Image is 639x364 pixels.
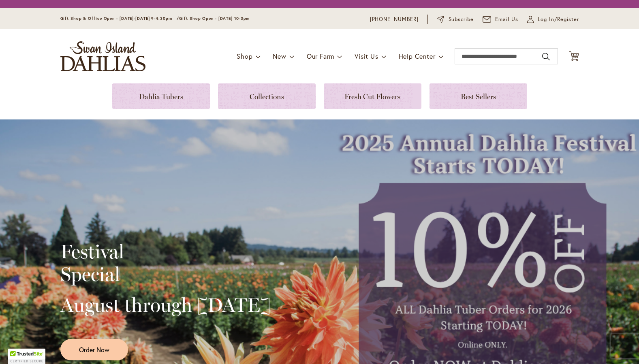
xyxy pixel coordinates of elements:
[542,50,549,63] button: Search
[437,15,474,23] a: Subscribe
[60,294,271,316] h2: August through [DATE]
[60,240,271,285] h2: Festival Special
[527,15,579,23] a: Log In/Register
[355,52,378,60] span: Visit Us
[237,52,252,60] span: Shop
[495,15,518,23] span: Email Us
[179,16,250,21] span: Gift Shop Open - [DATE] 10-3pm
[60,41,145,71] a: store logo
[273,52,286,60] span: New
[399,52,436,60] span: Help Center
[538,15,579,23] span: Log In/Register
[307,52,334,60] span: Our Farm
[483,15,518,23] a: Email Us
[60,16,180,21] span: Gift Shop & Office Open - [DATE]-[DATE] 9-4:30pm /
[370,15,419,23] a: [PHONE_NUMBER]
[449,15,474,23] span: Subscribe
